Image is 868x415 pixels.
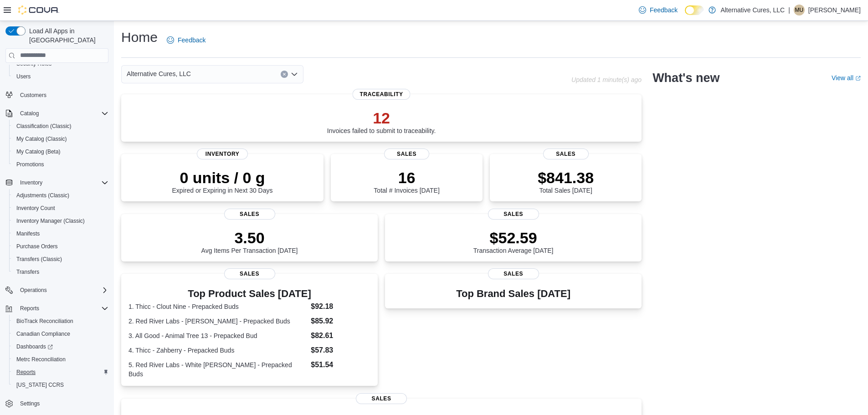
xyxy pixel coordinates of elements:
p: 3.50 [201,229,298,247]
span: Metrc Reconciliation [16,356,66,363]
div: Morgan Underhill [794,5,805,15]
dd: $92.18 [311,301,370,312]
h3: Top Brand Sales [DATE] [456,288,570,299]
span: Sales [488,268,539,279]
img: Cova [18,5,59,15]
span: Operations [16,285,108,296]
span: Sales [224,209,275,220]
a: My Catalog (Beta) [13,146,64,157]
p: Updated 1 minute(s) ago [571,76,642,83]
div: Invoices failed to submit to traceability. [327,109,436,134]
button: Reports [16,303,43,314]
a: My Catalog (Classic) [13,133,71,144]
button: My Catalog (Beta) [9,145,112,158]
button: Canadian Compliance [9,328,112,340]
span: Inventory Manager (Classic) [16,217,85,225]
span: Catalog [20,110,39,117]
a: BioTrack Reconciliation [13,316,77,327]
span: Transfers [13,266,108,277]
span: Reports [13,367,108,378]
p: [PERSON_NAME] [808,5,861,15]
button: BioTrack Reconciliation [9,315,112,328]
div: Avg Items Per Transaction [DATE] [201,229,298,254]
a: Adjustments (Classic) [13,190,73,201]
span: Inventory Count [16,205,55,212]
span: Operations [20,287,47,294]
button: My Catalog (Classic) [9,133,112,145]
span: Adjustments (Classic) [16,192,69,199]
button: Classification (Classic) [9,120,112,133]
span: [US_STATE] CCRS [16,381,64,389]
span: Classification (Classic) [13,121,108,132]
div: Transaction Average [DATE] [473,229,554,254]
button: Clear input [281,71,288,78]
p: 12 [327,109,436,127]
button: Reports [2,302,112,315]
button: Adjustments (Classic) [9,189,112,202]
span: BioTrack Reconciliation [13,316,108,327]
span: Users [16,73,31,80]
span: Reports [16,303,108,314]
button: Metrc Reconciliation [9,353,112,366]
div: Expired or Expiring in Next 30 Days [172,169,273,194]
button: Inventory Manager (Classic) [9,215,112,227]
p: Alternative Cures, LLC [720,5,785,15]
span: Alternative Cures, LLC [127,68,191,79]
a: Reports [13,367,39,378]
span: BioTrack Reconciliation [16,318,73,325]
span: Inventory [16,177,108,188]
span: Settings [20,400,40,407]
dt: 2. Red River Labs - [PERSON_NAME] - Prepacked Buds [128,317,307,326]
span: Metrc Reconciliation [13,354,108,365]
svg: External link [855,76,861,81]
button: Inventory Count [9,202,112,215]
a: Canadian Compliance [13,328,74,339]
a: Feedback [635,1,681,19]
button: Open list of options [291,71,298,78]
span: Users [13,71,108,82]
button: Purchase Orders [9,240,112,253]
button: Transfers [9,266,112,278]
dt: 1. Thicc - Clout Nine - Prepacked Buds [128,302,307,311]
button: Inventory [16,177,46,188]
span: Manifests [16,230,40,237]
a: Manifests [13,228,43,239]
span: Reports [20,305,39,312]
span: Transfers (Classic) [13,254,108,265]
span: Traceability [353,89,411,100]
span: Inventory Count [13,203,108,214]
p: $52.59 [473,229,554,247]
span: Customers [20,92,46,99]
a: Metrc Reconciliation [13,354,69,365]
h1: Home [121,28,158,46]
dt: 4. Thicc - Zahberry - Prepacked Buds [128,346,307,355]
a: Settings [16,398,43,409]
span: Load All Apps in [GEOGRAPHIC_DATA] [26,26,108,45]
span: Reports [16,369,36,376]
span: Sales [224,268,275,279]
button: Inventory [2,176,112,189]
span: Feedback [178,36,205,45]
div: Total Sales [DATE] [538,169,594,194]
span: Sales [488,209,539,220]
span: Promotions [16,161,44,168]
dd: $51.54 [311,359,370,370]
button: Catalog [16,108,42,119]
span: Purchase Orders [13,241,108,252]
dd: $82.61 [311,330,370,341]
span: MU [795,5,804,15]
span: Dashboards [16,343,53,350]
span: Sales [356,393,407,404]
a: Transfers (Classic) [13,254,66,265]
span: Washington CCRS [13,379,108,390]
dd: $57.83 [311,345,370,356]
span: My Catalog (Beta) [13,146,108,157]
button: Customers [2,88,112,102]
button: Users [9,70,112,83]
button: Manifests [9,227,112,240]
a: Dashboards [13,341,56,352]
dt: 5. Red River Labs - White [PERSON_NAME] - Prepacked Buds [128,360,307,379]
span: Canadian Compliance [16,330,70,338]
span: Inventory Manager (Classic) [13,215,108,226]
p: 0 units / 0 g [172,169,273,187]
